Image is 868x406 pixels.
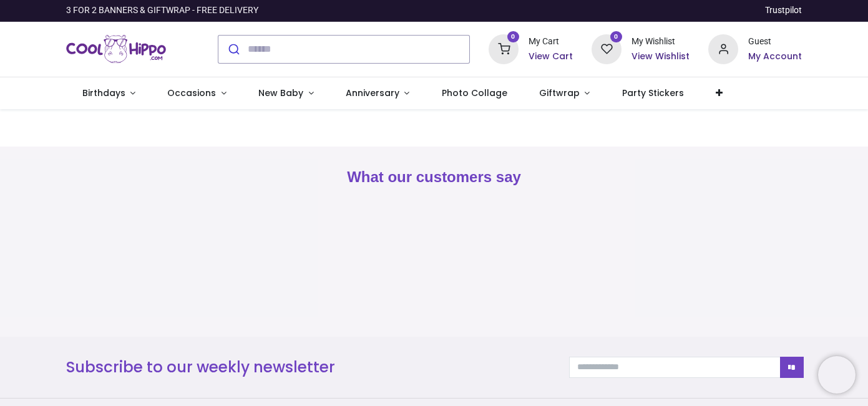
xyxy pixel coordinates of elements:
[748,36,802,48] div: Guest
[631,51,690,63] a: View Wishlist
[66,4,258,17] div: 3 FOR 2 BANNERS & GIFTWRAP - FREE DELIVERY
[489,43,519,53] a: 0
[66,167,802,188] h2: What our customers say
[529,51,573,63] a: View Cart
[243,77,330,110] a: New Baby
[66,357,550,378] h3: Subscribe to our weekly newsletter
[748,51,802,63] a: My Account
[539,87,580,99] span: Giftwrap
[66,77,152,110] a: Birthdays
[167,87,216,99] span: Occasions
[346,87,399,99] span: Anniversary
[529,36,573,48] div: My Cart
[631,36,690,48] div: My Wishlist
[507,31,519,43] sup: 0
[66,32,166,67] img: Cool Hippo
[218,36,248,63] button: Submit
[818,356,856,394] iframe: Brevo live chat
[622,87,684,99] span: Party Stickers
[66,32,166,67] a: Logo of Cool Hippo
[765,4,802,17] a: Trustpilot
[610,31,622,43] sup: 0
[82,87,125,99] span: Birthdays
[442,87,507,99] span: Photo Collage
[329,77,426,110] a: Anniversary
[258,87,303,99] span: New Baby
[523,77,606,110] a: Giftwrap
[152,77,243,110] a: Occasions
[592,43,622,53] a: 0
